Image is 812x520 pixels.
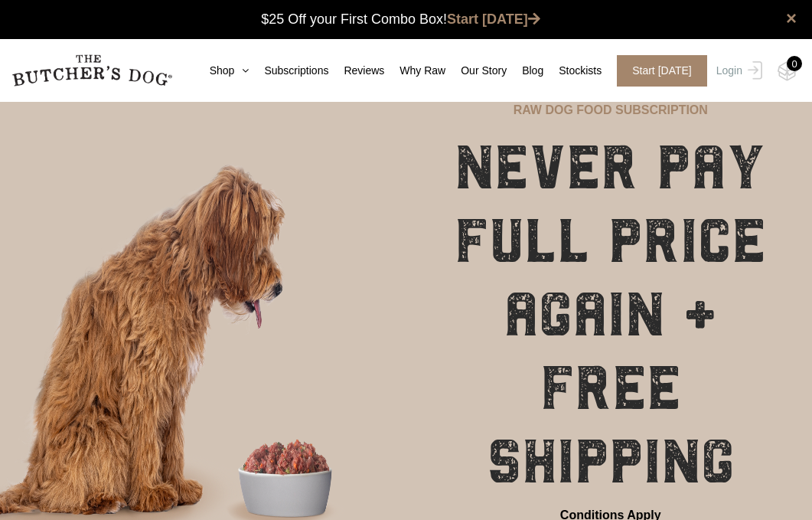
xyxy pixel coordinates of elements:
a: Reviews [328,63,384,79]
a: Stockists [543,63,602,79]
a: Our Story [445,63,507,79]
p: RAW DOG FOOD SUBSCRIPTION [514,101,708,119]
a: close [786,9,797,28]
a: Why Raw [384,63,445,79]
h1: NEVER PAY FULL PRICE AGAIN + FREE SHIPPING [448,131,774,499]
span: Start [DATE] [617,55,707,87]
a: Subscriptions [249,63,328,79]
img: TBD_Cart-Empty.png [778,61,797,81]
div: 0 [787,56,802,71]
a: Shop [194,63,249,79]
a: Blog [507,63,543,79]
a: Start [DATE] [447,11,540,27]
a: Login [713,55,762,87]
a: Start [DATE] [602,55,713,87]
